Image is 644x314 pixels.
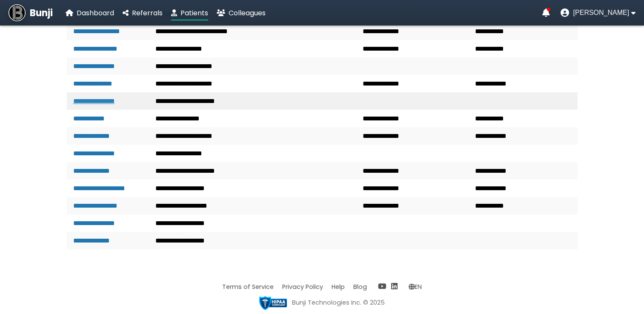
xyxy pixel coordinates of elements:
[378,281,386,291] a: YouTube
[171,8,208,18] a: Patients
[391,281,398,291] a: LinkedIn
[560,9,635,17] button: User menu
[66,8,114,18] a: Dashboard
[30,6,53,20] span: Bunji
[180,8,208,18] span: Patients
[9,4,26,21] img: Bunji Dental Referral Management
[573,9,629,17] span: [PERSON_NAME]
[409,283,422,291] span: Change language
[292,298,385,307] div: Bunji Technologies Inc. © 2025
[259,296,287,310] img: HIPAA compliant
[9,4,53,21] a: Bunji
[229,8,266,18] span: Colleagues
[77,8,114,18] span: Dashboard
[217,8,266,18] a: Colleagues
[542,9,550,17] a: Notifications
[353,283,367,291] a: Blog
[332,283,345,291] a: Help
[123,8,163,18] a: Referrals
[222,283,274,291] a: Terms of Service
[132,8,163,18] span: Referrals
[282,283,323,291] a: Privacy Policy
